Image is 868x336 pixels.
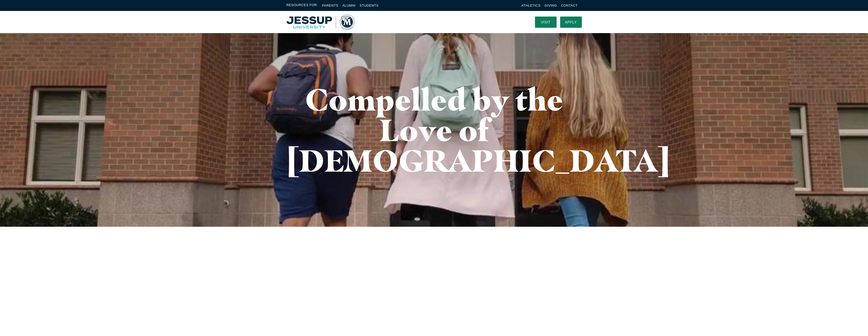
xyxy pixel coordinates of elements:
span: Resources For: [286,3,318,8]
span: From the Desk of President [PERSON_NAME]: [337,247,472,272]
a: Visit [535,17,557,28]
a: Contact [561,4,577,7]
a: Giving [545,4,557,7]
a: Parents [322,4,338,7]
p: [PERSON_NAME][GEOGRAPHIC_DATA] is grateful to the Multnomah Campus employees who have remained fa... [337,277,531,335]
a: Home [286,15,355,30]
a: Students [360,4,379,7]
a: Apply [560,17,582,28]
img: Multnomah University Logo [286,15,355,30]
h1: Compelled by the Love of [DEMOGRAPHIC_DATA] [286,84,582,176]
a: Alumni [342,4,355,7]
a: Athletics [521,4,541,7]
